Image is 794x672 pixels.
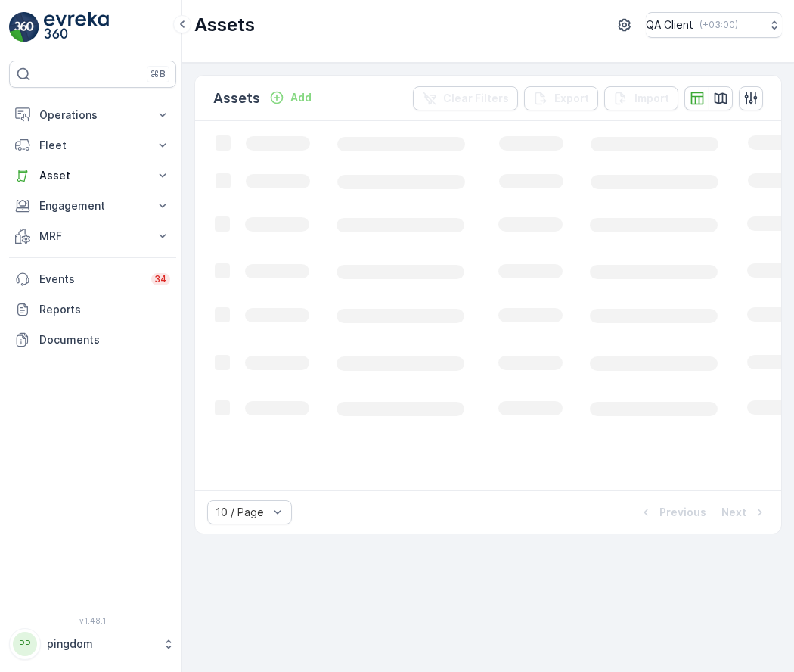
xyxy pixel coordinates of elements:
[44,12,109,42] img: logo_light-DOdMpM7g.png
[47,636,155,652] p: pingdom
[9,294,176,325] a: Reports
[604,86,678,110] button: Import
[634,91,669,106] p: Import
[39,168,146,183] p: Asset
[646,17,693,33] p: QA Client
[443,91,509,106] p: Clear Filters
[39,272,142,287] p: Events
[13,632,37,656] div: PP
[39,302,170,317] p: Reports
[39,229,146,244] p: MRF
[9,628,176,660] button: PPpingdom
[9,191,176,221] button: Engagement
[263,89,318,107] button: Add
[9,325,176,355] a: Documents
[9,221,176,251] button: MRF
[9,264,176,294] a: Events34
[9,130,176,160] button: Fleet
[290,90,312,105] p: Add
[554,91,589,106] p: Export
[39,198,146,213] p: Engagement
[39,107,146,123] p: Operations
[150,68,166,80] p: ⌘B
[720,503,769,521] button: Next
[213,88,260,109] p: Assets
[646,12,782,38] button: QA Client(+03:00)
[659,505,706,520] p: Previous
[699,19,738,31] p: ( +03:00 )
[154,273,167,285] p: 34
[9,12,39,42] img: logo
[194,13,255,37] p: Assets
[524,86,598,110] button: Export
[9,160,176,191] button: Asset
[9,100,176,130] button: Operations
[637,503,708,521] button: Previous
[721,505,746,520] p: Next
[39,332,170,347] p: Documents
[9,616,176,625] span: v 1.48.1
[413,86,518,110] button: Clear Filters
[39,138,146,153] p: Fleet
